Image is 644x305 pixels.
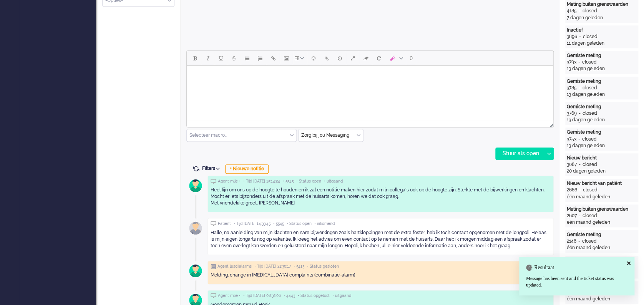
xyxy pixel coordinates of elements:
div: Melding: change in [MEDICAL_DATA] complaints (combinatie-alarm) [211,272,551,278]
div: closed [583,187,598,193]
div: - [577,85,583,91]
span: • Tijd [DATE] 15:14:24 [243,179,280,184]
div: - [577,213,583,219]
span: • inkomend [314,221,335,226]
div: closed [583,161,597,168]
button: Clear formatting [359,52,372,65]
span: • Status open [296,179,321,184]
div: Meting buiten grenswaarden [567,206,637,213]
h4: Resultaat [526,265,627,270]
div: Inactief [567,27,637,34]
div: Nieuw bericht van patiënt [567,180,637,187]
div: 2686 [567,187,577,193]
div: 20 dagen geleden [567,168,637,174]
div: Stuur als open [496,148,544,159]
button: Table [293,52,307,65]
div: 3087 [567,161,577,168]
span: Agent lusciialarms [217,264,252,269]
img: avatar [186,218,205,238]
div: één maand geleden [567,245,637,251]
div: closed [582,238,597,245]
div: Hallo, na aanleiding van mijn klachten en nare bijwerkingen zoals hartkloppingen met de extra fos... [211,230,551,249]
button: Italic [201,52,214,65]
div: 2607 [567,213,577,219]
div: closed [583,110,597,117]
span: Agent mlie • [218,293,241,298]
span: • Tijd [DATE] 21:30:17 [254,264,291,269]
div: 13 dagen geleden [567,117,637,123]
span: • 5413 [294,264,304,269]
div: 13 dagen geleden [567,65,637,72]
img: avatar [186,261,205,280]
div: 11 dagen geleden [567,40,637,47]
div: 13 dagen geleden [567,91,637,98]
div: Gemiste meting [567,129,637,136]
span: • Status opgelost [298,293,330,298]
span: • Tijd [DATE] 08:32:06 [243,293,281,298]
button: Delay message [333,52,346,65]
button: Strikethrough [227,52,241,65]
div: closed [583,85,597,91]
div: - [577,34,583,40]
div: Heel fijn om ons op de hoogte te houden en ik zal een notitie maken hier zodat mijn collega's ook... [211,187,551,206]
span: • uitgaand [332,293,351,298]
button: Bullet list [241,52,254,65]
button: Numbered list [254,52,267,65]
button: AI [385,52,406,65]
div: closed [583,34,598,40]
div: closed [583,213,597,219]
img: avatar [186,176,205,195]
div: - [577,110,583,117]
img: ic_chat_grey.svg [211,179,216,184]
div: closed [582,136,597,142]
div: - [577,161,583,168]
div: 13 dagen geleden [567,142,637,149]
span: • 4443 [284,293,295,298]
div: 4185 [567,8,577,14]
div: + Nieuwe notitie [225,164,269,174]
span: • Status open [287,221,312,226]
img: ic_chat_grey.svg [211,221,216,226]
button: Reset content [372,52,385,65]
div: één maand geleden [567,219,637,226]
div: 2146 [567,238,576,245]
button: Insert/edit image [280,52,293,65]
iframe: Rich Text Area [187,66,553,120]
div: Message has been sent and the ticket status was updated. [526,275,627,288]
div: Gemiste meting [567,52,637,59]
img: ic_chat_grey.svg [211,293,216,298]
div: 3753 [567,136,576,142]
button: Add attachment [320,52,333,65]
span: • 5545 [273,221,284,226]
span: • 5545 [283,179,294,184]
div: Nieuw bericht [567,155,637,161]
div: closed [582,59,597,65]
div: - [576,136,582,142]
div: Gemiste meting [567,231,637,238]
span: Patiënt [218,221,231,226]
span: • Tijd [DATE] 14:33:45 [234,221,271,226]
span: Filters [202,166,222,171]
div: Meting buiten grenswaarden [567,1,637,8]
div: - [576,238,582,245]
img: ic_note_grey.svg [211,264,216,269]
button: Fullscreen [346,52,359,65]
div: - [577,187,583,193]
div: 3785 [567,85,577,91]
button: Bold [188,52,201,65]
div: closed [583,8,597,14]
div: - [577,8,583,14]
div: 7 dagen geleden [567,15,637,21]
button: 0 [406,52,416,65]
button: Insert/edit link [267,52,280,65]
span: • uitgaand [324,179,343,184]
span: 0 [410,55,413,61]
span: Agent mlie • [218,179,241,184]
div: Resize [547,120,553,127]
button: Emoticons [307,52,320,65]
div: 3769 [567,110,577,117]
div: één maand geleden [567,194,637,200]
div: één maand geleden [567,296,637,302]
div: - [576,59,582,65]
span: • Status gesloten [307,264,339,269]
